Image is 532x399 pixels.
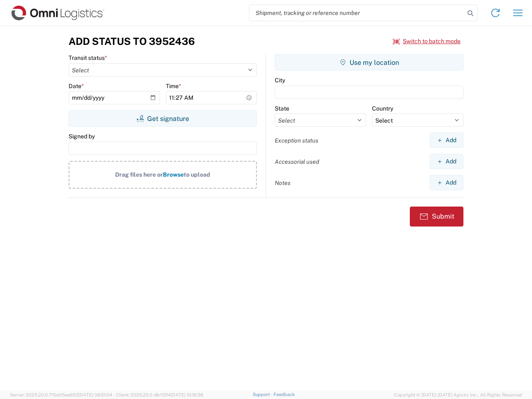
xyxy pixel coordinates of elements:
[163,171,184,178] span: Browse
[430,133,463,148] button: Add
[116,392,203,397] span: Client: 2025.20.0-8b113f4
[275,105,289,112] label: State
[79,392,112,397] span: [DATE] 09:51:04
[273,392,295,397] a: Feedback
[171,392,203,397] span: [DATE] 10:16:38
[184,171,210,178] span: to upload
[393,34,461,48] button: Switch to batch mode
[372,105,393,112] label: Country
[69,110,257,127] button: Get signature
[115,171,163,178] span: Drag files here or
[275,76,285,84] label: City
[253,392,273,397] a: Support
[69,82,84,90] label: Date
[166,82,181,90] label: Time
[10,392,112,397] span: Server: 2025.20.0-710e05ee653
[69,35,195,47] h3: Add Status to 3952436
[69,133,95,140] label: Signed by
[249,5,465,21] input: Shipment, tracking or reference number
[275,54,463,71] button: Use my location
[410,207,463,227] button: Submit
[275,158,319,165] label: Accessorial used
[275,137,318,144] label: Exception status
[394,391,522,399] span: Copyright © [DATE]-[DATE] Agistix Inc., All Rights Reserved
[430,154,463,169] button: Add
[430,175,463,190] button: Add
[275,179,291,187] label: Notes
[69,54,107,62] label: Transit status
